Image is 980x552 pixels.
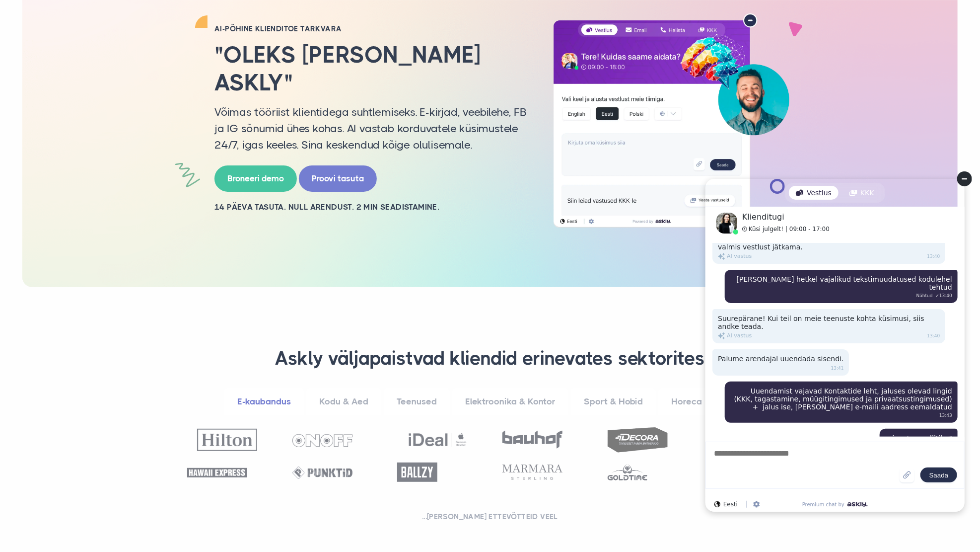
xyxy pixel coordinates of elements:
img: Goldtime [608,464,648,480]
h2: 14 PÄEVA TASUTA. NULL ARENDUST. 2 MIN SEADISTAMINE. [214,202,527,213]
h2: ...[PERSON_NAME] ettevõtteid veel [182,512,798,522]
img: Hilton [197,429,257,451]
h2: AI-PÕHINE KLIENDITOE TARKVARA [214,24,527,34]
h2: "Oleks [PERSON_NAME] Askly" [214,41,527,96]
img: Ballzy [397,463,437,482]
a: Elektroonika & Kontor [452,388,568,415]
iframe: Askly chat [698,171,973,520]
img: Ideal [408,428,468,451]
a: Kodu & Aed [306,388,381,415]
a: Teenused [384,388,450,415]
a: Sport & Hobid [571,388,656,415]
a: Proovi tasuta [299,165,377,192]
img: Bauhof [502,431,562,449]
a: E-kaubandus [224,388,304,415]
img: Marmara Sterling [502,465,562,480]
p: Võimas tööriist klientidega suhtlemiseks. E-kirjad, veebilehe, FB ja IG sõnumid ühes kohas. AI va... [214,104,527,153]
h3: Askly väljapaistvad kliendid erinevates sektorites [182,347,798,371]
a: Broneeri demo [214,165,297,192]
a: Horeca [658,388,715,415]
img: Hawaii Express [187,468,247,477]
img: AI multilingual chat [542,13,800,228]
img: OnOff [292,434,352,447]
img: Punktid [292,467,352,479]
